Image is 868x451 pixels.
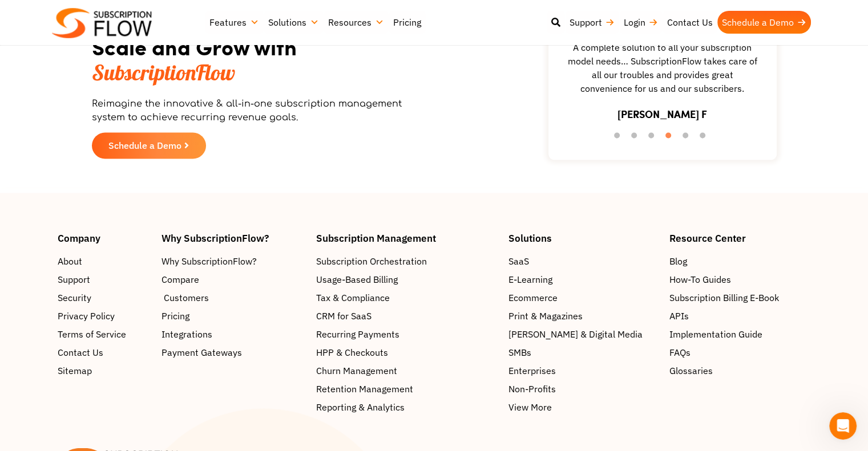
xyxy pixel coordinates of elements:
span: Usage-Based Billing [316,272,398,286]
a: Subscription Billing E-Book [669,290,810,304]
span: HPP & Checkouts [316,345,388,359]
span: Glossaries [669,363,712,377]
a: Schedule a Demo [717,11,811,34]
button: 3 of 6 [648,132,660,144]
span: Terms of Service [58,327,126,340]
a: Contact Us [663,11,717,34]
span: Sitemap [58,363,92,377]
a: CRM for SaaS [316,308,497,322]
span: FAQs [669,345,690,359]
h4: Company [58,233,150,242]
span: [PERSON_NAME] & Digital Media [508,327,643,340]
a: Sitemap [58,363,150,377]
a: Reporting & Analytics [316,400,497,413]
a: Login [619,11,663,34]
a: APIs [669,308,810,322]
button: 4 of 6 [665,132,677,144]
h2: Scale and Grow with [92,35,406,85]
span: Support [58,272,90,286]
span: Contact Us [58,345,103,359]
iframe: Intercom live chat [829,412,857,440]
a: Blog [669,254,810,267]
a: Tax & Compliance [316,290,497,304]
a: Implementation Guide [669,327,810,340]
a: Support [58,272,150,286]
h4: Solutions [508,233,657,242]
a: Churn Management [316,363,497,377]
a: View More [508,400,657,413]
a: Customers [162,290,305,304]
span: Payment Gateways [162,345,242,359]
a: HPP & Checkouts [316,345,497,359]
img: Subscriptionflow [52,8,152,38]
a: E-Learning [508,272,657,286]
span: E-Learning [508,272,552,286]
a: Privacy Policy [58,308,150,322]
span: Churn Management [316,363,397,377]
span: Integrations [162,327,212,340]
a: Pricing [389,11,426,34]
a: Recurring Payments [316,327,497,340]
button: 6 of 6 [700,132,711,144]
span: Subscription Orchestration [316,254,427,267]
a: About [58,254,150,267]
a: Glossaries [669,363,810,377]
span: Subscription Billing E-Book [669,290,778,304]
h4: Why SubscriptionFlow? [162,233,305,242]
span: Privacy Policy [58,308,115,322]
a: Integrations [162,327,305,340]
a: Resources [324,11,389,34]
button: 1 of 6 [614,132,625,144]
span: Pricing [162,308,189,322]
span: Security [58,290,91,304]
span: Retention Management [316,381,413,395]
a: Pricing [162,308,305,322]
a: Non-Profits [508,381,657,395]
a: Payment Gateways [162,345,305,359]
a: [PERSON_NAME] & Digital Media [508,327,657,340]
a: Why SubscriptionFlow? [162,254,305,267]
a: Support [565,11,619,34]
a: Solutions [264,11,324,34]
span: CRM for SaaS [316,308,372,322]
a: Security [58,290,150,304]
a: Enterprises [508,363,657,377]
span: APIs [669,308,688,322]
span: View More [508,400,552,413]
span: About [58,254,82,267]
h3: [PERSON_NAME] F [617,107,707,122]
a: Subscription Orchestration [316,254,497,267]
span: Compare [162,272,199,286]
a: Retention Management [316,381,497,395]
a: Usage-Based Billing [316,272,497,286]
a: SaaS [508,254,657,267]
a: Schedule a Demo [92,132,206,159]
span: SMBs [508,345,531,359]
span: Reporting & Analytics [316,400,405,413]
span: Ecommerce [508,290,558,304]
span: Tax & Compliance [316,290,390,304]
span: Enterprises [508,363,556,377]
a: Ecommerce [508,290,657,304]
span: Non-Profits [508,381,556,395]
h4: Subscription Management [316,233,497,242]
span: Implementation Guide [669,327,762,340]
span: SubscriptionFlow [92,59,235,86]
span: Schedule a Demo [108,141,181,150]
button: 2 of 6 [631,132,643,144]
span: How-To Guides [669,272,730,286]
a: FAQs [669,345,810,359]
a: SMBs [508,345,657,359]
a: Features [205,11,264,34]
span: Recurring Payments [316,327,399,340]
button: 5 of 6 [683,132,694,144]
span: Why SubscriptionFlow? [162,254,257,267]
span: Blog [669,254,687,267]
a: Terms of Service [58,327,150,340]
span: Customers [164,290,209,304]
span: A complete solution to all your subscription model needs… SubscriptionFlow takes care of all our ... [554,40,771,95]
a: Compare [162,272,305,286]
h4: Resource Center [669,233,810,242]
a: Print & Magazines [508,308,657,322]
a: Contact Us [58,345,150,359]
